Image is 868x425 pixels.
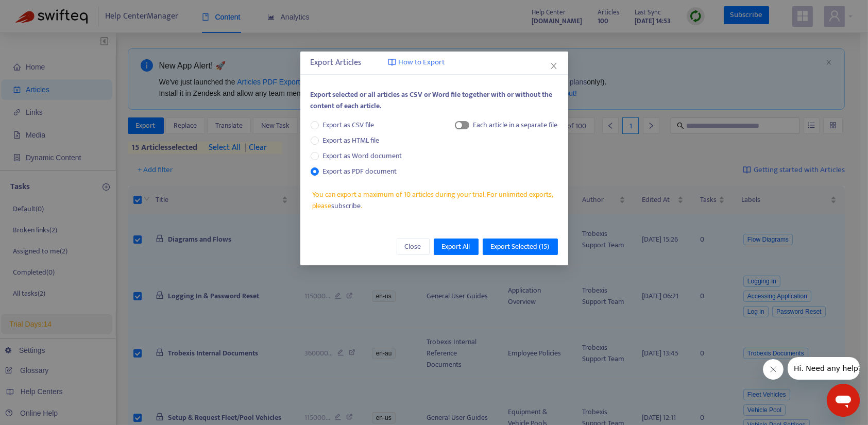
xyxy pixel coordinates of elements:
[434,239,479,255] button: Export All
[827,384,860,417] iframe: Button to launch messaging window
[319,120,379,131] span: Export as CSV file
[331,200,361,212] a: subscribe
[319,135,384,146] span: Export as HTML file
[388,57,445,69] a: How to Export
[405,241,421,252] span: Close
[323,165,397,177] span: Export as PDF document
[397,239,430,255] button: Close
[483,239,558,255] button: Export Selected (15)
[388,58,396,66] img: image-link
[312,189,557,212] span: You can export a maximum of 10 articles during your trial. For unlimited exports, please .
[311,57,558,69] div: Export Articles
[311,89,553,112] span: Export selected or all articles as CSV or Word file together with or without the content of each ...
[788,357,860,380] iframe: Message from company
[548,60,559,72] button: Close
[399,57,445,69] span: How to Export
[491,241,550,252] span: Export Selected ( 15 )
[550,62,558,70] span: close
[442,241,470,252] span: Export All
[6,7,74,15] span: Hi. Need any help?
[763,359,784,380] iframe: Close message
[473,120,558,131] div: Each article in a separate file
[319,150,406,162] span: Export as Word document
